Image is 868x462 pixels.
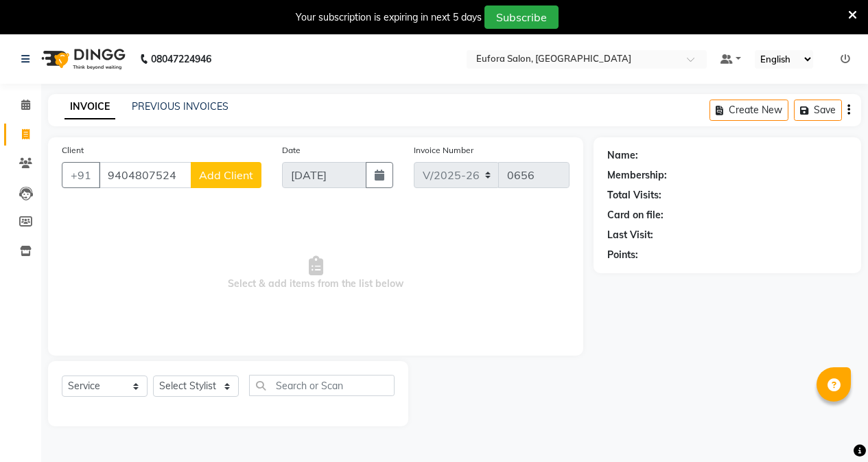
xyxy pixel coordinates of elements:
[191,162,261,188] button: Add Client
[794,100,842,121] button: Save
[484,5,559,29] button: Subscribe
[709,100,788,121] button: Create New
[607,248,638,262] div: Points:
[607,148,638,163] div: Name:
[62,205,570,342] span: Select & add items from the list below
[282,144,301,157] label: Date
[607,208,664,222] div: Card on file:
[151,40,211,78] b: 08047224946
[249,375,395,396] input: Search or Scan
[35,40,129,78] img: logo
[132,100,228,113] a: PREVIOUS INVOICES
[607,228,653,242] div: Last Visit:
[62,162,100,188] button: +91
[199,168,253,182] span: Add Client
[607,188,661,203] div: Total Visits:
[62,144,84,157] label: Client
[414,144,473,157] label: Invoice Number
[296,10,482,25] div: Your subscription is expiring in next 5 days
[607,168,667,183] div: Membership:
[64,95,115,119] a: INVOICE
[99,162,191,188] input: Search by Name/Mobile/Email/Code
